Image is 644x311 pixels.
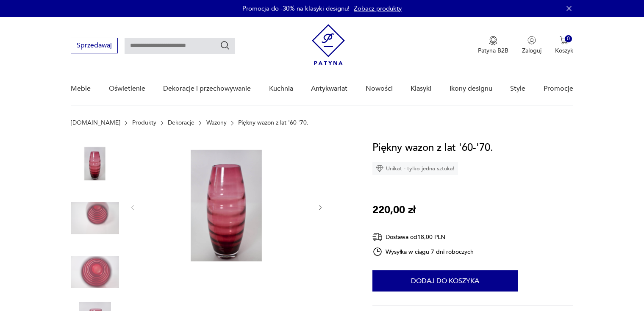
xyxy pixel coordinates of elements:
[478,36,508,55] button: Patyna B2B
[71,43,118,49] a: Sprzedawaj
[372,270,518,292] button: Dodaj do koszyka
[312,24,345,65] img: Patyna - sklep z meblami i dekoracjami vintage
[560,36,568,44] img: Ikona koszyka
[527,36,536,44] img: Ikonka użytkownika
[522,36,541,55] button: Zaloguj
[565,35,572,42] div: 0
[163,72,251,105] a: Dekoracje i przechowywanie
[376,165,383,172] img: Ikona diamentu
[372,232,474,242] div: Dostawa od 18,00 PLN
[372,247,474,257] div: Wysyłka w ciągu 7 dni roboczych
[71,194,119,242] img: Zdjęcie produktu Piękny wazon z lat '60-'70.
[206,119,227,126] a: Wazony
[510,72,525,105] a: Style
[168,119,194,126] a: Dekoracje
[366,72,393,105] a: Nowości
[220,40,230,50] button: Szukaj
[372,232,383,242] img: Ikona dostawy
[555,47,573,55] p: Koszyk
[555,36,573,55] button: 0Koszyk
[544,72,573,105] a: Promocje
[478,47,508,55] p: Patyna B2B
[372,162,458,175] div: Unikat - tylko jedna sztuka!
[411,72,431,105] a: Klasyki
[71,248,119,296] img: Zdjęcie produktu Piękny wazon z lat '60-'70.
[71,119,120,126] a: [DOMAIN_NAME]
[109,72,145,105] a: Oświetlenie
[71,140,119,188] img: Zdjęcie produktu Piękny wazon z lat '60-'70.
[238,119,308,126] p: Piękny wazon z lat '60-'70.
[132,119,156,126] a: Produkty
[478,36,508,55] a: Ikona medaluPatyna B2B
[450,72,492,105] a: Ikony designu
[71,38,118,53] button: Sprzedawaj
[372,140,493,156] h1: Piękny wazon z lat '60-'70.
[372,202,416,218] p: 220,00 zł
[354,4,402,13] a: Zobacz produkty
[522,47,541,55] p: Zaloguj
[71,72,91,105] a: Meble
[145,140,308,274] img: Zdjęcie produktu Piękny wazon z lat '60-'70.
[489,36,497,45] img: Ikona medalu
[269,72,293,105] a: Kuchnia
[311,72,347,105] a: Antykwariat
[242,4,350,13] p: Promocja do -30% na klasyki designu!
